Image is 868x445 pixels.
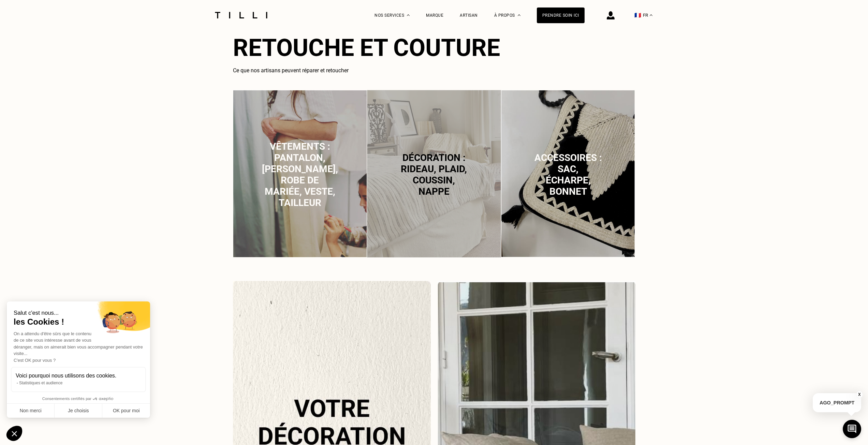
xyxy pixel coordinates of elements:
span: 🇫🇷 [634,12,641,18]
h3: Ce que nos artisans peuvent réparer et retoucher [233,67,635,74]
img: menu déroulant [650,14,652,16]
img: Vêtements : pantalon, jean, robe de mariée, veste, tailleur [233,90,367,257]
a: Artisan [460,13,478,18]
span: Accessoires : sac, écharpe, bonnet [534,152,602,197]
span: Vêtements : pantalon, [PERSON_NAME], robe de mariée, veste, tailleur [262,141,338,208]
img: Accessoires : sac, écharpe, bonnet [501,90,635,257]
a: Prendre soin ici [537,8,585,23]
span: Décoration : rideau, plaid, coussin, nappe [401,152,467,197]
img: Menu déroulant [407,14,410,16]
p: AGO_PROMPT [813,393,861,412]
h2: Retouche et couture [233,34,635,62]
img: icône connexion [607,11,615,19]
img: Logo du service de couturière Tilli [212,12,270,18]
button: X [856,391,863,398]
a: Marque [426,13,443,18]
img: Menu déroulant à propos [518,14,520,16]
